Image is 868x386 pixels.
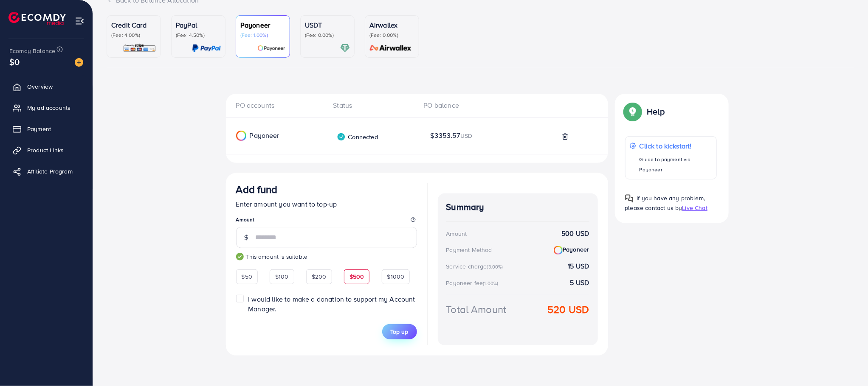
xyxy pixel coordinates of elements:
p: (Fee: 4.00%) [111,32,156,39]
a: Payment [6,120,86,137]
span: USD [460,131,472,140]
small: (1.00%) [483,280,498,287]
p: PayPal [176,20,221,30]
img: Payoneer [554,246,563,255]
span: $500 [349,272,364,281]
span: $50 [242,272,252,281]
span: $1000 [387,272,405,281]
span: If you have any problem, please contact us by [625,194,705,212]
p: Enter amount you want to top-up [236,199,417,209]
p: (Fee: 1.00%) [240,32,285,39]
button: Top up [382,324,417,339]
img: card [123,43,156,53]
p: (Fee: 0.00%) [305,32,350,39]
legend: Amount [236,216,417,227]
span: $0 [9,56,20,68]
img: Popup guide [625,194,634,203]
img: Payoneer [236,131,246,141]
div: Payoneer fee [446,279,501,287]
img: menu [75,16,85,26]
div: PO balance [417,101,507,110]
strong: Payoneer [554,245,589,255]
div: Status [327,101,417,110]
p: Click to kickstart! [640,141,712,151]
span: My ad accounts [27,103,70,112]
strong: 500 USD [561,229,589,238]
div: Payoneer [226,131,311,141]
span: Payment [27,125,51,133]
a: Overview [6,78,86,95]
p: (Fee: 4.50%) [176,32,221,39]
small: (3.00%) [487,263,503,270]
p: Payoneer [240,20,285,30]
img: guide [236,253,244,260]
p: Airwallex [369,20,414,30]
strong: 520 USD [547,302,589,317]
small: This amount is suitable [236,252,417,261]
img: verified [337,132,346,141]
img: logo [8,12,66,25]
p: (Fee: 0.00%) [369,32,414,39]
div: Service charge [446,262,506,271]
span: Overview [27,82,53,91]
span: Affiliate Program [27,167,73,176]
h3: Add fund [236,183,278,196]
span: $3353.57 [431,131,473,140]
strong: 5 USD [570,278,589,288]
iframe: Chat [832,348,862,380]
img: card [367,43,414,53]
a: Product Links [6,142,86,159]
img: card [257,43,285,53]
p: Help [647,106,665,117]
img: card [340,43,350,53]
span: Top up [391,327,409,336]
span: I would like to make a donation to support my Account Manager. [248,294,415,313]
p: Credit Card [111,20,156,30]
div: Payment Method [446,246,492,254]
div: Total Amount [446,302,507,317]
a: My ad accounts [6,99,86,116]
h4: Summary [446,202,589,213]
img: card [192,43,221,53]
span: $100 [275,272,289,281]
strong: 15 USD [568,261,589,271]
span: $200 [312,272,327,281]
div: Connected [337,132,378,141]
div: PO accounts [236,101,327,110]
img: image [75,58,83,67]
p: USDT [305,20,350,30]
span: Live Chat [682,204,707,212]
div: Amount [446,229,467,238]
span: Product Links [27,146,64,154]
span: Ecomdy Balance [9,47,55,55]
img: Popup guide [625,104,640,119]
a: Affiliate Program [6,163,86,180]
p: Guide to payment via Payoneer [640,154,712,175]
